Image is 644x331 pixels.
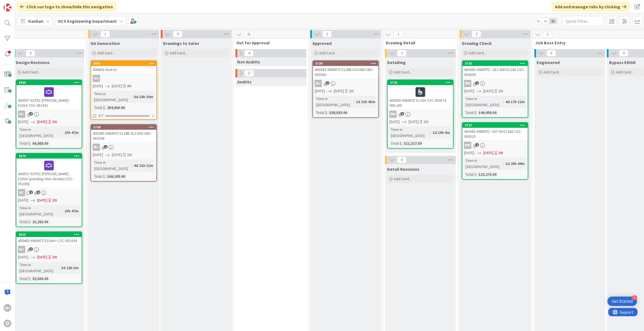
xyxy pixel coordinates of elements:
[616,70,633,75] span: Add Card...
[105,105,106,111] span: :
[326,81,330,85] span: 2
[431,129,451,136] div: 1d 19h 9m
[476,110,477,116] span: :
[319,50,337,55] span: Add Card...
[17,2,116,12] div: Click our logo to show/hide this navigation
[16,232,82,244] div: 5815400483 ANDRITZ E154A= CSC-051034
[315,62,378,65] div: 5739
[63,129,80,136] div: 23h 47m
[127,152,132,158] div: 2W
[18,119,28,125] span: [DATE]
[37,190,40,194] span: 4
[18,197,28,203] span: [DATE]
[18,219,30,225] div: Total $
[132,94,133,100] span: :
[31,140,50,146] div: 68,868.00
[464,150,474,156] span: [DATE]
[534,18,542,24] span: 1x
[476,171,477,177] span: :
[632,295,637,300] div: 4
[93,75,100,82] div: DH
[16,246,82,253] div: MJ
[163,40,199,46] span: Drawings to Sales
[98,113,104,119] span: 0/7
[4,320,11,327] div: O
[388,80,453,85] div: 5736
[100,31,110,37] span: 2
[462,60,528,118] a: 5735400385 ANDRITZ - 011.000 E124A CSC- 050639BW[DATE][DATE]2WTime in [GEOGRAPHIC_DATA]:4d 17h 12...
[542,18,549,24] span: 2x
[549,18,557,24] span: 3x
[52,197,57,203] div: 2W
[62,129,63,136] span: :
[30,276,31,282] span: :
[4,304,11,312] div: MJ
[16,154,82,187] div: 5870400557 ASTEC [PERSON_NAME] - E202A (pending inlet details) CSC-052058
[16,153,82,227] a: 5870400557 ASTEC [PERSON_NAME] - E202A (pending inlet details) CSC-052058NC[DATE][DATE]2WTime in ...
[90,40,120,46] span: GA Generation
[401,112,404,116] span: 2
[16,80,82,149] a: 5869400557 ASTEC [PERSON_NAME] - E201A CSC-051941NC[DATE][DATE]2WTime in [GEOGRAPHIC_DATA]:23h 47...
[607,297,637,306] div: Open Get Started checklist, remaining modules: 4
[477,171,498,177] div: $22,275.00
[29,247,33,251] span: 3
[37,254,47,260] span: [DATE]
[609,60,636,65] span: Bypass ENGR
[91,75,156,82] div: DH
[355,99,377,105] div: 1d 21h 43m
[390,81,453,85] div: 5736
[462,128,528,140] div: 400385 ANDRITZ -007.00 E126A CSC-050525
[58,18,117,24] b: OCS Engineering Department
[619,50,629,57] span: 0
[91,61,156,66] div: 5901
[18,254,28,260] span: [DATE]
[104,145,108,149] span: 2
[19,154,82,158] div: 5870
[563,16,604,26] input: Quick Filter...
[93,159,132,172] div: Time in [GEOGRAPHIC_DATA]
[236,40,301,45] span: Out for Approval
[388,85,453,109] div: 400385 ANDRITZ E125A CSC-050573 006.200
[389,111,397,118] div: BW
[462,40,492,46] span: Drawing Check
[94,62,156,65] div: 5901
[18,276,30,282] div: Total $
[552,2,630,12] div: Add and manage tabs by clicking
[93,105,105,111] div: Total $
[475,143,479,147] span: 2
[105,173,106,179] span: :
[91,125,156,142] div: 5740400385 ANDRITZ E129B 012.000 CBU- 050296
[483,88,493,94] span: [DATE]
[537,60,560,65] span: Engineered
[63,208,80,214] div: 23h 47m
[464,157,503,170] div: Time in [GEOGRAPHIC_DATA]
[16,159,82,187] div: 400557 ASTEC [PERSON_NAME] - E202A (pending inlet details) CSC-052058
[354,99,355,105] span: :
[91,144,156,151] div: MJ
[504,99,526,105] div: 4d 17h 12m
[16,232,82,237] div: 5815
[97,50,115,55] span: Add Card...
[16,237,82,244] div: 400483 ANDRITZ E154A= CSC-051034
[465,62,528,65] div: 5735
[18,246,25,253] div: MJ
[388,111,453,118] div: BW
[37,119,47,125] span: [DATE]
[322,31,332,37] span: 1
[503,99,504,105] span: :
[462,61,528,78] div: 5735400385 ANDRITZ - 011.000 E124A CSC- 050639
[133,94,155,100] div: 6d 18h 35m
[133,162,155,169] div: 4d 21h 11m
[28,18,43,24] span: Kanban
[30,140,31,146] span: :
[244,50,254,57] span: 4
[389,126,430,139] div: Time in [GEOGRAPHIC_DATA]
[31,276,50,282] div: 35,000.00
[18,262,59,274] div: Time in [GEOGRAPHIC_DATA]
[16,231,82,284] a: 5815400483 ANDRITZ E154A= CSC-051034MJ[DATE][DATE]2WTime in [GEOGRAPHIC_DATA]:3d 22h 3mTotal $:35...
[91,130,156,142] div: 400385 ANDRITZ E129B 012.000 CBU- 050296
[132,162,133,169] span: :
[244,70,254,77] span: 17
[483,150,493,156] span: [DATE]
[543,31,552,38] span: 1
